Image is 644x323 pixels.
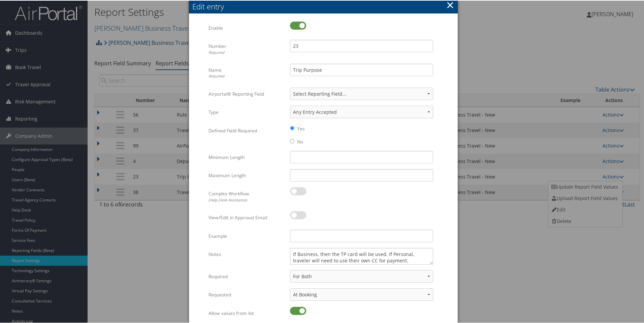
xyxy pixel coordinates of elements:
[208,21,285,34] label: Enable
[208,288,285,300] label: Requested
[208,229,285,242] label: Example
[208,187,285,205] label: Complex Workflow
[208,49,285,55] div: Required
[208,63,285,82] label: Name
[297,138,303,144] label: No
[208,197,285,202] div: (Help Desk Assistance)
[208,124,285,136] label: Defined Field Required
[208,73,285,78] div: Required
[208,247,285,260] label: Notes
[208,87,285,100] label: Airportal® Reporting Field
[192,1,458,11] div: Edit entry
[208,168,285,181] label: Maximum Length
[208,39,285,58] label: Number
[297,125,304,131] label: Yes
[208,306,285,319] label: Allow values from list
[208,211,285,223] label: View/Edit in Approval Email
[208,269,285,282] label: Required
[208,105,285,118] label: Type
[208,150,285,163] label: Minimum Length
